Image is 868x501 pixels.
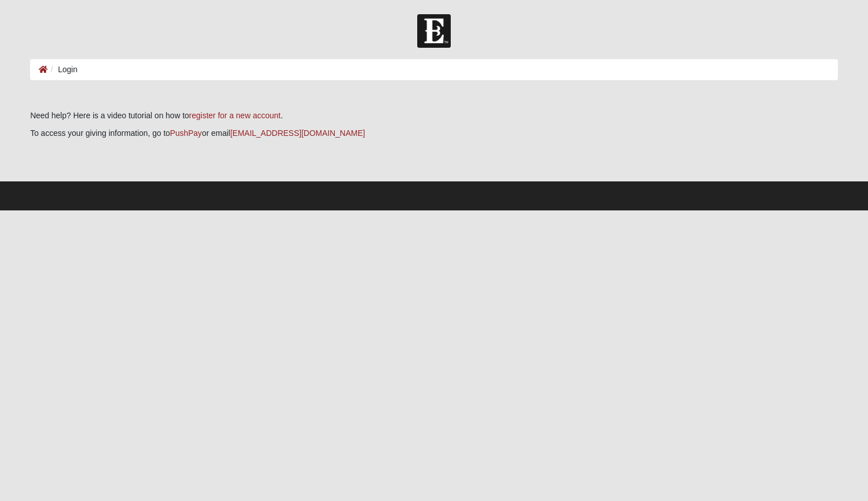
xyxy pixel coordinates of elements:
li: Login [48,64,77,76]
p: To access your giving information, go to or email [30,127,838,139]
p: Need help? Here is a video tutorial on how to . [30,110,838,122]
a: PushPay [170,129,202,138]
img: Church of Eleven22 Logo [417,14,451,48]
a: [EMAIL_ADDRESS][DOMAIN_NAME] [230,129,365,138]
a: register for a new account [189,111,281,120]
